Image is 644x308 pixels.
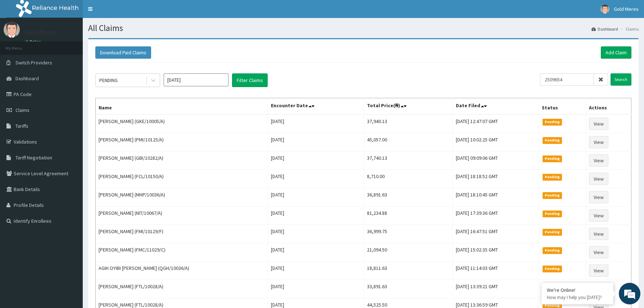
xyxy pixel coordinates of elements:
[547,294,608,300] p: How may I help you today?
[268,98,364,115] th: Encounter Date
[453,262,539,280] td: [DATE] 11:14:03 GMT
[453,225,539,243] td: [DATE] 16:47:51 GMT
[611,73,631,86] input: Search
[589,191,608,203] a: View
[15,59,52,66] span: Switch Providers
[364,133,453,151] td: 45,057.00
[543,119,562,125] span: Pending
[453,98,539,115] th: Date Filed
[96,225,268,243] td: [PERSON_NAME] (FMI/10129/F)
[364,207,453,225] td: 81,234.88
[15,123,28,129] span: Tariffs
[453,133,539,151] td: [DATE] 10:02:25 GMT
[15,75,39,82] span: Dashboard
[99,77,118,84] div: PENDING
[364,151,453,170] td: 37,740.13
[589,173,608,185] a: View
[543,192,562,199] span: Pending
[586,98,631,115] th: Actions
[453,243,539,262] td: [DATE] 15:02:35 GMT
[543,137,562,144] span: Pending
[4,22,20,38] img: User Image
[268,133,364,151] td: [DATE]
[601,46,631,59] a: Add Claim
[453,280,539,298] td: [DATE] 13:39:21 GMT
[96,243,268,262] td: [PERSON_NAME] (FMC/11029/C)
[589,228,608,240] a: View
[164,73,228,86] input: Select Month and Year
[364,98,453,115] th: Total Price(₦)
[589,264,608,277] a: View
[25,39,42,44] a: Online
[589,246,608,258] a: View
[540,73,594,86] input: Search by HMO ID
[453,151,539,170] td: [DATE] 09:09:06 GMT
[268,207,364,225] td: [DATE]
[364,114,453,133] td: 37,940.13
[96,114,268,133] td: [PERSON_NAME] (GKE/10005/A)
[591,26,618,32] a: Dashboard
[589,154,608,167] a: View
[96,151,268,170] td: [PERSON_NAME] (GBI/10282/A)
[96,170,268,188] td: [PERSON_NAME] (FCL/10150/A)
[96,280,268,298] td: [PERSON_NAME] (FTL/10028/A)
[268,280,364,298] td: [DATE]
[453,114,539,133] td: [DATE] 12:47:07 GMT
[364,243,453,262] td: 21,094.50
[268,243,364,262] td: [DATE]
[364,188,453,207] td: 36,891.63
[268,188,364,207] td: [DATE]
[96,133,268,151] td: [PERSON_NAME] (PMI/10125/A)
[364,262,453,280] td: 18,811.63
[589,136,608,148] a: View
[543,155,562,162] span: Pending
[453,188,539,207] td: [DATE] 18:10:45 GMT
[543,229,562,235] span: Pending
[589,118,608,130] a: View
[547,287,608,293] div: We're Online!
[96,207,268,225] td: [PERSON_NAME] (NIT/10067/A)
[25,29,56,36] p: Gold Meres
[268,114,364,133] td: [DATE]
[543,266,562,272] span: Pending
[364,280,453,298] td: 33,891.63
[364,170,453,188] td: 8,710.00
[268,170,364,188] td: [DATE]
[96,262,268,280] td: AGIH OYIBI [PERSON_NAME] (QGH/10036/A)
[589,209,608,222] a: View
[453,207,539,225] td: [DATE] 17:39:36 GMT
[232,73,268,87] button: Filter Claims
[453,170,539,188] td: [DATE] 18:18:52 GMT
[268,262,364,280] td: [DATE]
[539,98,586,115] th: Status
[15,107,30,113] span: Claims
[95,46,151,59] button: Download Paid Claims
[96,98,268,115] th: Name
[600,5,609,14] img: User Image
[619,26,639,32] li: Claims
[543,247,562,254] span: Pending
[543,210,562,217] span: Pending
[364,225,453,243] td: 36,999.75
[268,225,364,243] td: [DATE]
[96,188,268,207] td: [PERSON_NAME] (MHP/10036/A)
[15,154,52,161] span: Tariff Negotiation
[88,23,639,33] h1: All Claims
[614,6,639,12] span: Gold Meres
[543,174,562,180] span: Pending
[268,151,364,170] td: [DATE]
